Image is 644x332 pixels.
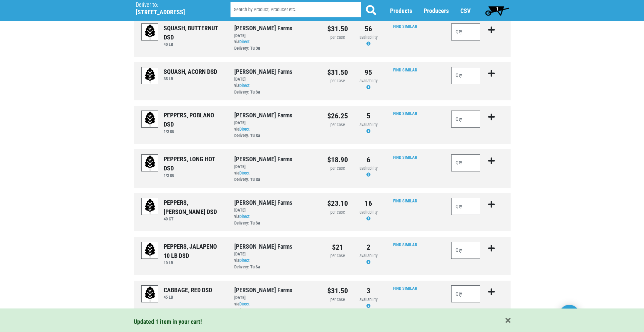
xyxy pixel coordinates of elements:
img: placeholder-variety-43d6402dacf2d531de610a020419775a.svg [142,24,159,41]
div: 3 [358,285,379,296]
div: 95 [358,67,379,78]
a: Find Similar [393,198,417,203]
a: [PERSON_NAME] Farms [234,24,292,32]
div: Delivery: Tu Sa [234,220,317,227]
h6: 40 LB [164,42,224,47]
a: [PERSON_NAME] Farms [234,112,292,119]
a: Direct [239,301,250,306]
div: per case [327,122,348,128]
input: Qty [451,67,480,84]
h6: 1/2 bu [164,129,224,134]
div: via [234,126,317,139]
div: 5 [358,111,379,121]
a: Find Similar [393,24,417,29]
a: Direct [239,127,250,132]
div: [DATE] [234,120,317,126]
a: Find Similar [393,67,417,72]
div: Delivery: Tu Sa [234,177,317,183]
div: 2 [358,242,379,253]
span: availability [360,122,378,127]
img: placeholder-variety-43d6402dacf2d531de610a020419775a.svg [142,198,159,215]
div: via [234,301,317,314]
div: via [234,258,317,270]
div: PEPPERS, LONG HOT DSD [164,154,224,173]
h5: [STREET_ADDRESS] [136,9,213,16]
input: Qty [451,242,480,259]
span: availability [360,210,378,215]
img: placeholder-variety-43d6402dacf2d531de610a020419775a.svg [142,242,159,259]
a: Producers [424,7,449,14]
span: 1 [496,6,498,12]
h6: 35 LB [164,76,217,81]
span: availability [360,166,378,171]
div: Delivery: Tu Sa [234,89,317,96]
input: Qty [451,111,480,128]
div: [DATE] [234,295,317,301]
input: Qty [451,154,480,171]
span: availability [360,253,378,258]
div: 16 [358,198,379,209]
a: Direct [239,170,250,176]
img: placeholder-variety-43d6402dacf2d531de610a020419775a.svg [142,67,159,84]
div: PEPPERS, [PERSON_NAME] DSD [164,198,224,216]
div: [DATE] [234,76,317,83]
div: $21 [327,242,348,253]
div: $18.90 [327,154,348,165]
div: SQUASH, ACORN DSD [164,67,217,76]
div: via [234,83,317,96]
span: availability [360,297,378,302]
h6: 40 CT [164,216,224,221]
a: [PERSON_NAME] Farms [234,286,292,294]
div: per case [327,297,348,303]
input: Qty [451,23,480,40]
div: per case [327,253,348,259]
div: [DATE] [234,33,317,39]
div: 6 [358,154,379,165]
a: Direct [239,258,250,263]
div: Updated 1 item in your cart! [134,317,511,326]
div: Delivery: Tu Sa [234,133,317,139]
input: Qty [451,198,480,215]
div: $31.50 [327,23,348,34]
div: via [234,39,317,52]
a: 1 [482,4,512,17]
a: Find Similar [393,286,417,291]
div: 56 [358,23,379,34]
div: SQUASH, BUTTERNUT DSD [164,23,224,42]
a: [PERSON_NAME] Farms [234,243,292,250]
div: [DATE] [234,207,317,214]
div: [DATE] [234,164,317,170]
input: Search by Product, Producer etc. [231,2,361,17]
img: placeholder-variety-43d6402dacf2d531de610a020419775a.svg [142,155,159,172]
div: $31.50 [327,67,348,78]
a: Find Similar [393,155,417,160]
div: PEPPERS, JALAPENO 10 LB DSD [164,242,224,260]
a: CSV [460,7,471,14]
div: via [234,170,317,183]
a: [PERSON_NAME] Farms [234,199,292,206]
div: $23.10 [327,198,348,209]
div: per case [327,209,348,216]
div: per case [327,165,348,172]
div: $26.25 [327,111,348,121]
div: CABBAGE, RED DSD [164,285,212,295]
div: Delivery: Tu Sa [234,45,317,52]
span: availability [360,78,378,83]
a: Find Similar [393,111,417,116]
div: Delivery: Tu Sa [234,308,317,314]
div: $31.50 [327,285,348,296]
a: Direct [239,83,250,88]
img: placeholder-variety-43d6402dacf2d531de610a020419775a.svg [142,111,159,128]
h6: 45 LB [164,295,212,300]
a: [PERSON_NAME] Farms [234,68,292,75]
div: per case [327,78,348,84]
h6: 1/2 bu [164,173,224,178]
img: placeholder-variety-43d6402dacf2d531de610a020419775a.svg [142,286,159,303]
a: Find Similar [393,242,417,247]
input: Qty [451,285,480,302]
a: Products [390,7,412,14]
a: Direct [239,214,250,219]
span: availability [360,35,378,40]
